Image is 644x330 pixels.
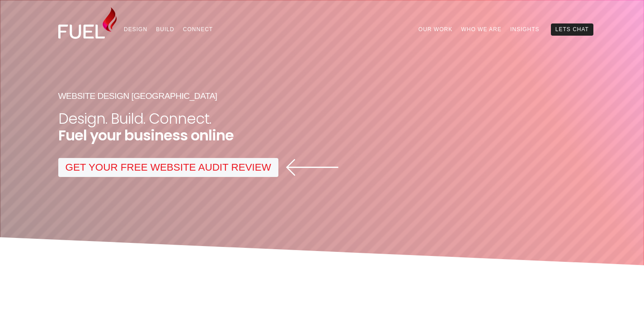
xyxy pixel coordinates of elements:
a: Who We Are [457,23,506,35]
img: Fuel Design Ltd - Website design and development company in North Shore, Auckland [58,7,117,39]
h3: Design. Build. Connect. [58,110,586,127]
img: Left Arrow [286,159,340,176]
h2: Fuel your business online [58,127,586,144]
h1: Website Design [GEOGRAPHIC_DATA] [58,90,586,103]
a: Lets Chat [551,23,593,35]
a: Build [152,23,179,35]
a: Design [120,23,152,35]
a: GET YOUR FREE WEBSITE AUDIT REVIEW [58,158,278,177]
a: Our Work [414,23,457,35]
a: Connect [179,23,217,35]
a: Insights [506,23,544,35]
